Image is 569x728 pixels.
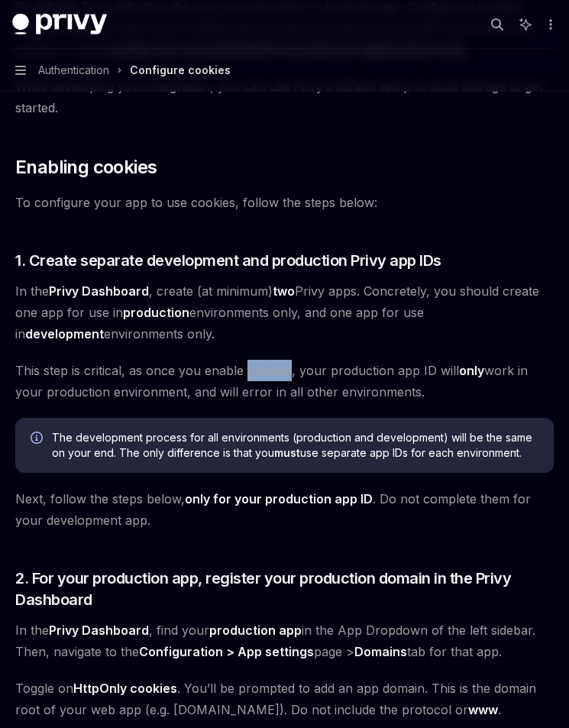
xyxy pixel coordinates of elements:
strong: Privy Dashboard [49,623,149,638]
span: 1. Create separate development and production Privy app IDs [15,250,441,271]
span: In the , find your in the App Dropdown of the left sidebar. Then, navigate to the page > tab for ... [15,620,554,662]
strong: Domains [354,644,407,659]
span: Next, follow the steps below, . Do not complete them for your development app. [15,488,554,531]
strong: development [25,326,104,341]
img: dark logo [12,14,107,35]
span: Toggle on . You’ll be prompted to add an app domain. This is the domain root of your web app (e.g... [15,678,554,720]
span: Enabling cookies [15,155,157,180]
span: The development process for all environments (production and development) will be the same on you... [52,430,538,461]
div: Configure cookies [130,61,231,79]
strong: only for your production app ID [185,491,373,506]
strong: Configuration > App settings [139,644,314,659]
svg: Info [31,432,46,447]
span: 2. For your production app, register your production domain in the Privy Dashboard [15,568,554,610]
a: www [468,702,498,718]
span: Authentication [38,61,109,79]
span: While developing your integration, you can use Privy’s default setup of local storage to get star... [15,76,554,118]
strong: must [274,446,300,459]
strong: production [123,305,189,320]
a: Privy Dashboard [49,283,149,299]
strong: two [273,283,295,299]
strong: production app [209,623,302,638]
strong: Privy Dashboard [49,283,149,299]
strong: HttpOnly cookies [73,681,177,696]
span: This step is critical, as once you enable cookies, your production app ID will work in your produ... [15,360,554,403]
span: In the , create (at minimum) Privy apps. Concretely, you should create one app for use in environ... [15,280,554,345]
button: More actions [542,14,557,35]
strong: only [459,363,484,378]
a: Privy Dashboard [49,623,149,639]
span: To configure your app to use cookies, follow the steps below: [15,192,554,213]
